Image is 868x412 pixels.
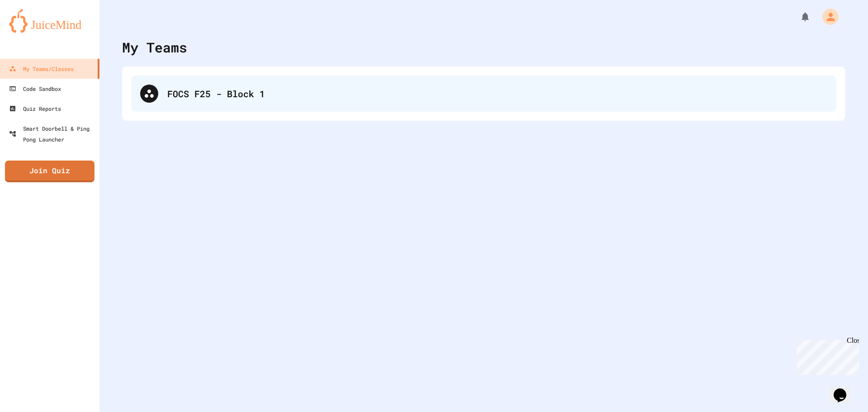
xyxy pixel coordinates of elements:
div: FOCS F25 - Block 1 [131,76,836,112]
iframe: chat widget [793,336,859,375]
div: My Teams [122,37,187,57]
div: Code Sandbox [9,83,61,94]
a: Join Quiz [5,161,94,182]
img: logo-orange.svg [9,9,90,33]
div: My Account [813,6,841,27]
div: Smart Doorbell & Ping Pong Launcher [9,123,96,145]
iframe: chat widget [830,376,859,403]
div: Quiz Reports [9,103,61,114]
div: Chat with us now!Close [4,4,62,57]
div: My Notifications [783,9,813,24]
div: My Teams/Classes [9,63,74,74]
div: FOCS F25 - Block 1 [167,87,827,100]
